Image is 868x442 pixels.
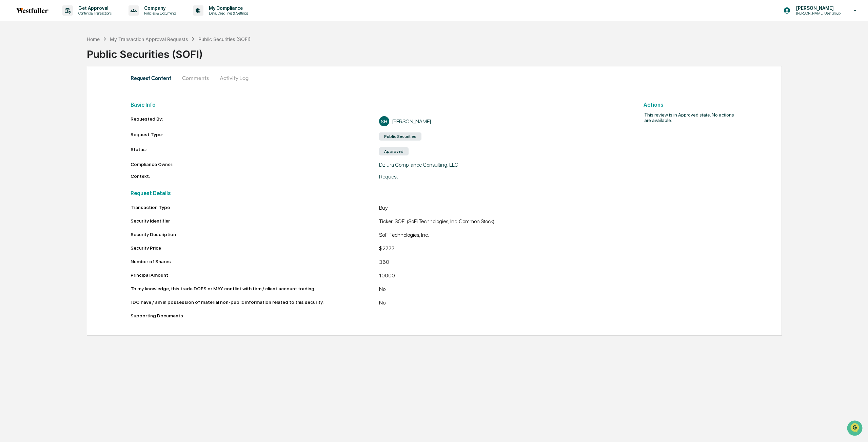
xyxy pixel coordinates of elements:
a: 🗄️Attestations [46,83,87,95]
div: Compliance Owner: [131,162,379,168]
div: $27.77 [379,245,628,253]
div: 🗄️ [49,86,55,91]
div: No [379,299,628,308]
div: Approved [379,147,409,155]
div: No [379,286,628,294]
div: 🔎 [7,99,12,104]
div: Dziura Compliance Consulting, LLC [379,162,628,168]
div: Transaction Type [131,205,379,210]
div: 🖐️ [7,86,12,91]
p: Data, Deadlines & Settings [203,11,252,16]
p: Policies & Documents [139,11,179,16]
div: Security Identifier [131,218,379,224]
div: secondary tabs example [131,70,738,86]
div: 360 [379,259,628,267]
div: Context: [131,173,379,180]
a: 🖐️Preclearance [4,83,46,95]
div: Request Type: [131,132,379,141]
div: Home [87,36,100,42]
div: Public Securities [379,132,421,141]
button: Activity Log [214,70,254,86]
p: [PERSON_NAME] User Group [791,11,844,16]
a: 🔎Data Lookup [4,96,45,108]
p: My Compliance [203,5,252,11]
h2: Basic Info [131,102,627,108]
span: Pylon [67,115,82,120]
div: Public Securities (SOFI) [87,43,868,60]
span: Preclearance [14,85,44,92]
span: Data Lookup [14,98,43,105]
div: Security Price [131,245,379,251]
p: [PERSON_NAME] [791,5,844,11]
div: Security Description [131,232,379,237]
button: Start new chat [115,54,123,62]
div: Ticker: SOFI (SoFi Technologies, Inc. Common Stock) [379,218,628,226]
p: Get Approval [73,5,115,11]
iframe: Open customer support [846,420,865,438]
h2: This review is in Approved state. No actions are available. [627,112,738,123]
div: Request [379,173,628,180]
img: logo [16,8,49,13]
div: SH [379,116,389,126]
button: Request Content [131,70,177,86]
div: Principal Amount [131,272,379,278]
div: We're available if you need us! [23,59,86,64]
div: My Transaction Approval Requests [110,36,188,42]
h2: Request Details [131,190,627,196]
a: Powered byPylon [48,114,82,120]
div: Requested By: [131,116,379,126]
h2: Actions [644,102,738,108]
div: 10000 [379,272,628,280]
div: Number of Shares [131,259,379,264]
div: SoFi Technologies, Inc. [379,232,628,240]
button: Comments [177,70,214,86]
p: How can we help? [7,14,123,25]
div: Start new chat [23,52,111,59]
div: Public Securities (SOFI) [198,36,251,42]
p: Content & Transactions [73,11,115,16]
div: Supporting Documents [131,313,627,318]
img: 1746055101610-c473b297-6a78-478c-a979-82029cc54cd1 [7,52,19,64]
p: Company [139,5,179,11]
span: Attestations [56,85,84,92]
div: To my knowledge, this trade DOES or MAY conflict with firm / client account trading. [131,286,379,291]
div: [PERSON_NAME] [392,118,431,125]
div: Status: [131,147,379,156]
div: I DO have / am in possession of material non-public information related to this security. [131,299,379,305]
div: Buy [379,205,628,213]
